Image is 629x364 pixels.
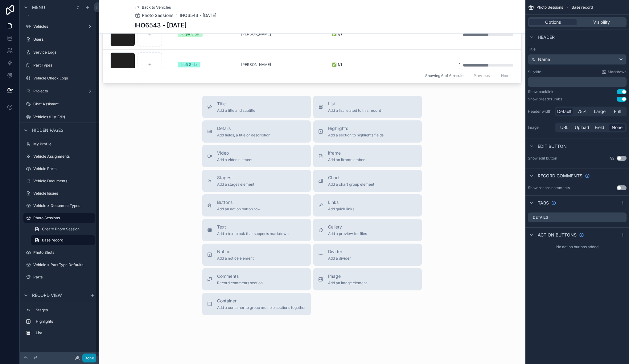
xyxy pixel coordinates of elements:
[578,108,587,115] span: 75%
[217,133,270,138] span: Add fields, a title or description
[217,224,289,230] span: Text
[328,101,381,107] span: List
[202,293,311,315] button: ContainerAdd a container to group multiple sections together
[528,54,627,65] button: Name
[328,133,384,138] span: Add a section to highlights fields
[328,175,374,181] span: Chart
[33,63,94,68] label: Part Types
[33,76,94,81] label: Vehicle Check Logs
[202,96,311,118] button: TitleAdd a title and subtitle
[36,330,92,335] label: List
[528,156,557,161] label: Show edit button
[538,232,577,238] span: Action buttons
[328,224,367,230] span: Gallery
[313,268,422,290] button: ImageAdd an image element
[23,73,95,83] a: Vehicle Check Logs
[593,19,610,25] span: Visibility
[32,4,45,10] span: Menu
[20,302,99,344] div: scrollable content
[525,242,629,252] div: No action buttons added
[217,281,263,285] span: Record comments section
[33,24,85,29] label: Vehicles
[217,182,254,187] span: Add a stages element
[23,272,95,282] a: Parts
[202,219,311,241] button: TextAdd a text block that supports markdown
[180,12,216,18] a: IHO6543 - [DATE]
[545,19,561,25] span: Options
[31,224,95,234] a: Create Photo Session
[328,231,367,236] span: Add a preview for files
[33,191,94,196] label: Vehicle Issues
[528,97,562,102] div: Show breadcrumbs
[202,120,311,143] button: DetailsAdd fields, a title or description
[202,170,311,192] button: StagesAdd a stages element
[32,127,64,133] span: Hidden pages
[533,215,548,220] label: Details
[217,101,255,107] span: Title
[217,256,254,261] span: Add a notice element
[217,199,261,205] span: Buttons
[328,150,365,156] span: iframe
[538,200,549,206] span: Tabs
[23,34,95,44] a: Users
[33,275,94,280] label: Parts
[142,12,174,18] span: Photo Sessions
[23,60,95,70] a: Part Types
[23,188,95,198] a: Vehicle Issues
[23,213,95,223] a: Photo Sessions
[32,292,62,298] span: Record view
[23,47,95,57] a: Service Logs
[33,115,94,119] label: Vehicles (List Edit)
[33,166,94,171] label: Vehicle Parts
[313,194,422,216] button: LinksAdd quick links
[217,125,270,131] span: Details
[33,50,94,55] label: Service Logs
[33,154,94,159] label: Vehicle Assignments
[538,34,555,40] span: Header
[23,112,95,122] a: Vehicles (List Edit)
[23,139,95,149] a: My Profile
[23,86,95,96] a: Projects
[23,201,95,211] a: Vehicle > Document Types
[217,305,306,310] span: Add a container to group multiple sections together
[33,250,94,255] label: Photo Shots
[538,56,550,63] span: Name
[134,21,187,30] h1: IHO6543 - [DATE]
[528,47,627,52] label: Title
[217,157,253,162] span: Add a video element
[202,194,311,216] button: ButtonsAdd an action button row
[23,248,95,257] a: Photo Shots
[31,235,95,245] a: Base record
[217,108,255,113] span: Add a title and subtitle
[313,120,422,143] button: HighlightsAdd a section to highlights fields
[313,244,422,266] button: DividerAdd a divider
[313,219,422,241] button: GalleryAdd a preview for files
[33,142,94,147] label: My Profile
[33,37,94,42] label: Users
[36,319,92,324] label: Highlights
[612,124,623,131] span: None
[538,143,567,149] span: Edit button
[528,77,627,87] div: scrollable content
[42,238,63,243] span: Base record
[217,298,306,304] span: Container
[23,176,95,186] a: Vehicle Documents
[528,109,553,114] label: Header width
[328,273,367,279] span: Image
[572,5,593,10] span: Base record
[313,170,422,192] button: ChartAdd a chart group element
[202,268,311,290] button: CommentsRecord comments section
[602,70,627,75] a: Markdown
[23,22,95,31] a: Vehicles
[42,227,80,232] span: Create Photo Session
[528,89,553,94] div: Show backlink
[614,108,621,115] span: Full
[217,207,261,212] span: Add an action button row
[328,108,381,113] span: Add a list related to this record
[528,185,570,190] div: Show record comments
[36,308,92,313] label: Stages
[33,262,94,267] label: Vehicle > Part Type Defaults
[594,108,606,115] span: Large
[328,207,354,212] span: Add quick links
